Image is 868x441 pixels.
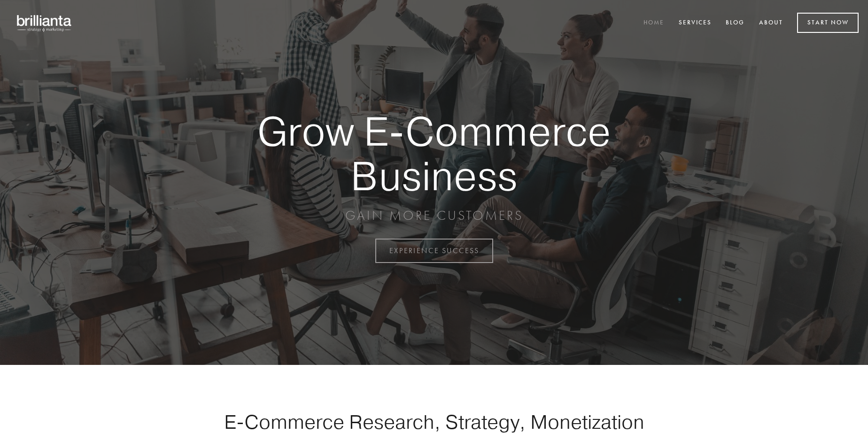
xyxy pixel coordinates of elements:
h1: E-Commerce Research, Strategy, Monetization [194,410,674,433]
a: About [753,15,789,31]
a: Home [637,15,670,31]
a: Start Now [797,13,859,33]
p: GAIN MORE CUSTOMERS [225,207,643,224]
img: brillianta - research, strategy, marketing [9,9,80,37]
strong: Grow E-Commerce Business [225,109,643,198]
a: Services [673,15,718,31]
a: Blog [720,15,751,31]
a: EXPERIENCE SUCCESS [375,239,493,263]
